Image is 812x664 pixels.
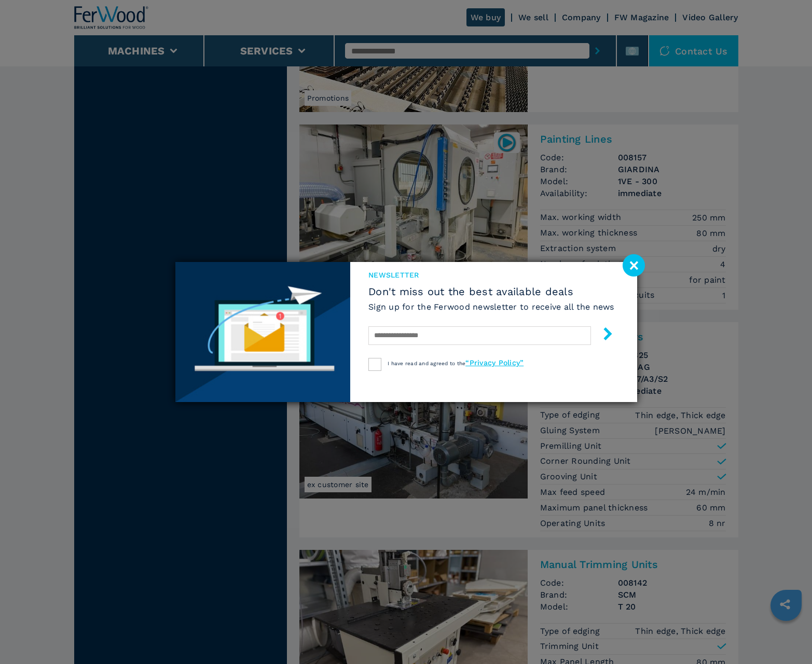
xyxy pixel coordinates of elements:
h6: Sign up for the Ferwood newsletter to receive all the news [368,301,614,313]
button: submit-button [591,323,614,348]
span: newsletter [368,270,614,280]
img: Newsletter image [175,262,351,402]
a: “Privacy Policy” [465,358,524,367]
span: I have read and agreed to the [388,361,524,366]
span: Don't miss out the best available deals [368,285,614,298]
